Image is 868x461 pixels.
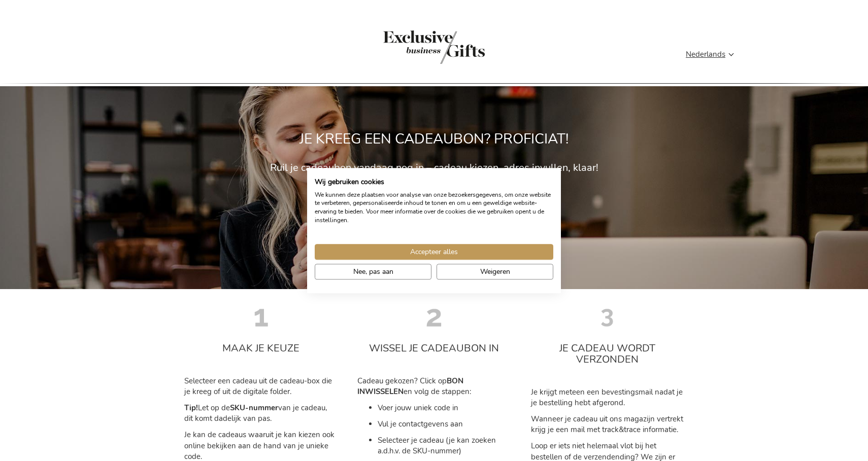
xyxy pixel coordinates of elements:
span: Nee, pas aan [353,266,393,277]
p: Wanneer je cadeau uit ons magazijn vertrekt krijg je een mail met track&trace informatie. [531,414,684,436]
h2: JE KREEG EEN CADEAUBON? PROFICIAT! [3,123,865,155]
span: Weigeren [480,266,510,277]
p: Cadeau gekozen? Click op en volg de stappen: [357,376,510,398]
h3: JE CADEAU WORDT VERZONDEN [531,343,684,365]
h3: Ruil je cadeaubon vandaag nog in – cadeau kiezen, adres invullen, klaar! [3,162,865,173]
span: Nederlands [686,49,725,60]
li: Selecteer je cadeau (je kan zoeken a.d.h.v. de SKU-nummer) [378,435,510,457]
img: 3 [594,302,620,327]
h2: Wij gebruiken cookies [315,178,553,187]
p: Selecteer een cadeau uit de cadeau-box die je kreeg of uit de digitale folder. [184,376,337,398]
button: Alle cookies weigeren [437,264,553,279]
button: Accepteer alle cookies [315,244,553,260]
li: Vul je contactgevens aan [378,419,510,430]
p: We kunnen deze plaatsen voor analyse van onze bezoekersgegevens, om onze website te verbeteren, g... [315,191,553,225]
strong: SKU-nummer [230,403,278,413]
span: Accepteer alles [410,246,458,257]
img: 2 [421,302,447,327]
h3: MAAK JE KEUZE [184,343,337,354]
li: Voer jouw uniek code in [378,403,510,413]
button: Pas cookie voorkeuren aan [315,264,431,279]
p: Let op de van je cadeau, dit komt dadelijk van pas. [184,403,337,424]
h3: WISSEL JE CADEAUBON IN [357,343,510,354]
strong: Tip! [184,403,198,413]
p: Je krijgt meteen een bevestingsmail nadat je je bestelling hebt afgerond. [531,387,684,409]
img: 1 [248,302,274,327]
strong: BON INWISSELEN [357,376,463,397]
